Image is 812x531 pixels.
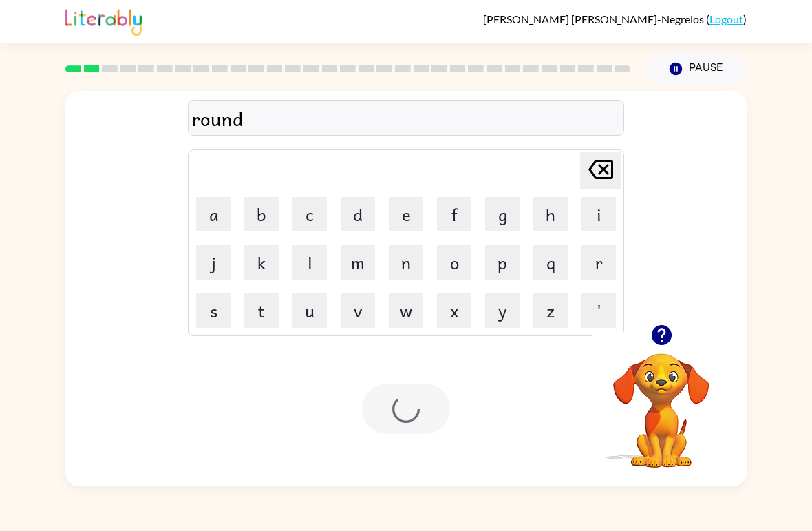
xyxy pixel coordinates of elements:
[581,245,616,280] button: r
[533,245,568,280] button: q
[483,12,706,25] span: [PERSON_NAME] [PERSON_NAME]-Negrelos
[389,197,423,231] button: e
[437,293,471,328] button: x
[244,245,279,280] button: k
[341,293,375,328] button: v
[65,6,142,36] img: Literably
[483,12,747,25] div: ( )
[592,332,730,470] video: Your browser must support playing .mp4 files to use Literably. Please try using another browser.
[647,53,747,85] button: Pause
[196,245,231,280] button: j
[485,293,520,328] button: y
[533,293,568,328] button: z
[437,197,471,231] button: f
[196,293,231,328] button: s
[485,197,520,231] button: g
[389,293,423,328] button: w
[581,293,616,328] button: '
[192,104,620,133] div: round
[389,245,423,280] button: n
[292,197,327,231] button: c
[244,197,279,231] button: b
[581,197,616,231] button: i
[709,12,743,25] a: Logout
[485,245,520,280] button: p
[292,245,327,280] button: l
[533,197,568,231] button: h
[341,245,375,280] button: m
[244,293,279,328] button: t
[292,293,327,328] button: u
[196,197,231,231] button: a
[341,197,375,231] button: d
[437,245,471,280] button: o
